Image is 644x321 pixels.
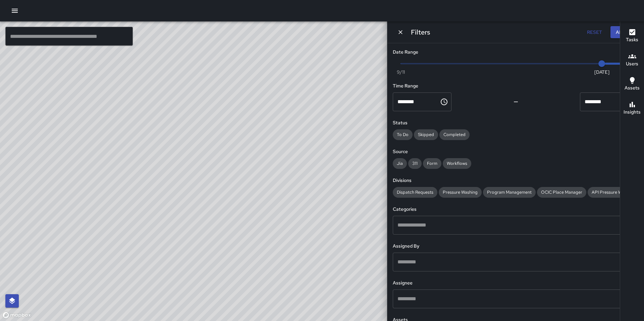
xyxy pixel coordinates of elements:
[443,158,471,169] div: Workflows
[437,95,451,109] button: Choose time, selected time is 12:00 AM
[393,189,437,195] span: Dispatch Requests
[610,26,636,39] button: Apply
[414,129,438,140] div: Skipped
[408,160,422,166] span: 311
[423,160,441,166] span: Form
[393,206,639,213] h6: Categories
[620,97,644,121] button: Insights
[483,189,536,195] span: Program Management
[397,69,405,75] span: 9/11
[393,160,407,166] span: Jia
[624,109,641,116] h6: Insights
[439,187,482,198] div: Pressure Washing
[537,189,586,195] span: OCIC Place Manager
[393,279,639,287] h6: Assignee
[594,69,609,75] span: [DATE]
[393,132,413,137] span: To Do
[626,60,638,68] h6: Users
[393,119,639,127] h6: Status
[483,187,536,198] div: Program Management
[588,189,639,195] span: API Pressure Washing
[393,243,639,250] h6: Assigned By
[393,148,639,155] h6: Source
[393,82,639,90] h6: Time Range
[393,187,437,198] div: Dispatch Requests
[588,187,639,198] div: API Pressure Washing
[626,36,638,44] h6: Tasks
[439,132,470,137] span: Completed
[620,24,644,48] button: Tasks
[393,129,413,140] div: To Do
[443,160,471,166] span: Workflows
[411,27,430,38] h6: Filters
[620,48,644,72] button: Users
[584,26,605,39] button: Reset
[393,177,639,184] h6: Divisions
[395,27,406,37] button: Dismiss
[620,72,644,97] button: Assets
[439,189,482,195] span: Pressure Washing
[537,187,586,198] div: OCIC Place Manager
[625,84,640,92] h6: Assets
[439,129,470,140] div: Completed
[414,132,438,137] span: Skipped
[408,158,422,169] div: 311
[423,158,441,169] div: Form
[393,158,407,169] div: Jia
[393,49,639,56] h6: Date Range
